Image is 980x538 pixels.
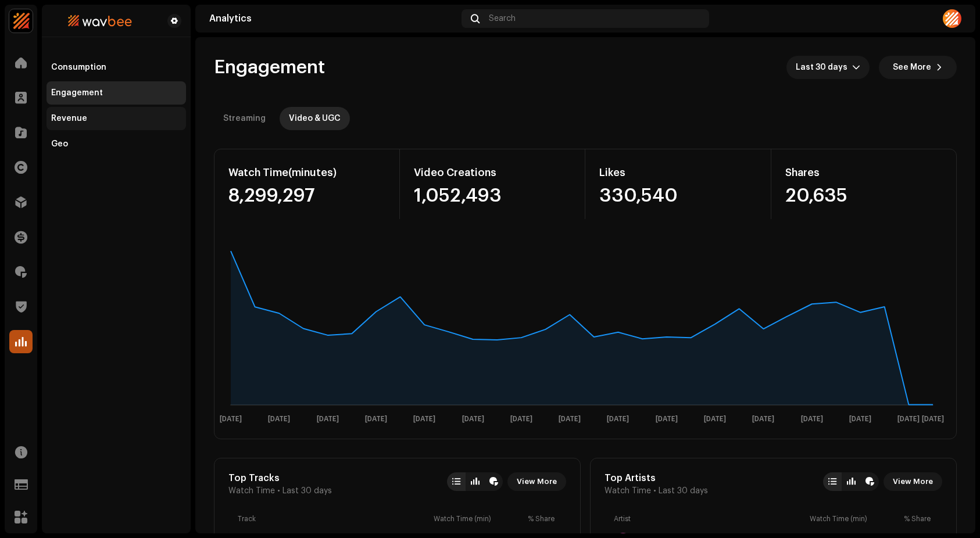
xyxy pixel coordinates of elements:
div: 330,540 [599,186,757,205]
text: [DATE] [922,415,944,423]
span: Last 30 days [796,56,852,79]
div: dropdown trigger [852,56,860,79]
text: [DATE] [704,415,726,423]
text: [DATE] [897,415,920,423]
text: [DATE] [365,415,387,423]
span: See More [893,56,931,79]
text: [DATE] [656,415,678,423]
div: Revenue [51,114,87,123]
div: Watch Time ( ) [434,514,523,523]
text: [DATE] [317,415,339,423]
text: [DATE] [413,415,435,423]
img: 80b39ab6-6ad5-4674-8943-5cc4091564f4 [51,14,149,28]
span: Last 30 days [659,486,708,496]
img: edf75770-94a4-4c7b-81a4-750147990cad [9,9,33,33]
re-m-nav-item: Revenue [47,107,186,130]
button: See More [879,56,957,79]
div: Track [238,514,429,523]
div: Streaming [223,107,266,130]
div: % Share [528,514,557,523]
div: Shares [785,163,942,182]
img: 1048eac3-76b2-48ef-9337-23e6f26afba7 [943,9,961,28]
re-m-nav-item: Geo [47,132,186,156]
div: Watch Time (minutes) [228,163,385,182]
div: Analytics [209,14,457,23]
re-m-nav-item: Consumption [47,56,186,79]
text: [DATE] [849,415,871,423]
div: Likes [599,163,757,182]
div: Engagement [51,88,103,98]
re-m-nav-item: Engagement [47,81,186,105]
text: [DATE] [462,415,484,423]
text: [DATE] [607,415,629,423]
span: • [277,486,280,496]
text: [DATE] [268,415,290,423]
text: [DATE] [801,415,823,423]
div: Top Artists [605,472,708,484]
span: Search [489,14,516,23]
span: min [477,515,489,522]
div: Video & UGC [289,107,341,130]
div: Top Tracks [228,472,332,484]
text: [DATE] [752,415,774,423]
div: 8,299,297 [228,186,385,205]
span: Last 30 days [282,486,332,496]
span: Engagement [214,56,325,79]
span: View More [517,470,557,493]
div: Consumption [51,63,106,72]
div: Geo [51,139,68,149]
text: [DATE] [559,415,581,423]
div: Watch Time ( ) [810,514,899,523]
span: Watch Time [605,486,651,496]
span: View More [893,470,933,493]
span: Watch Time [228,486,275,496]
div: Video Creations [414,163,571,182]
div: 1,052,493 [414,186,571,205]
button: View More [507,472,566,491]
text: [DATE] [510,415,532,423]
text: [DATE] [220,415,242,423]
span: min [853,515,865,522]
div: Artist [614,514,805,523]
span: • [653,486,656,496]
div: 20,635 [785,186,942,205]
div: % Share [904,514,933,523]
button: View More [884,472,942,491]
